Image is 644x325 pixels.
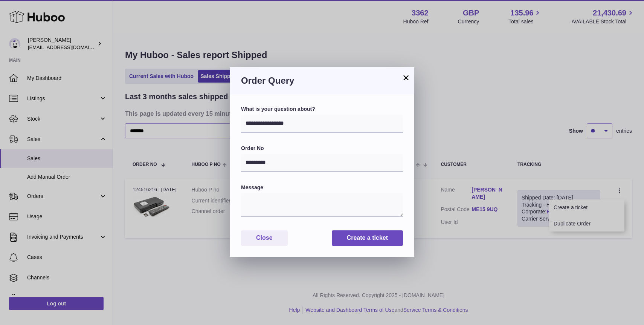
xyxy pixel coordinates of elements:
button: Close [241,230,288,246]
button: Create a ticket [332,230,403,246]
label: What is your question about? [241,106,403,113]
h3: Order Query [241,75,403,87]
button: × [401,73,411,82]
label: Order No [241,145,403,152]
label: Message [241,184,403,191]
